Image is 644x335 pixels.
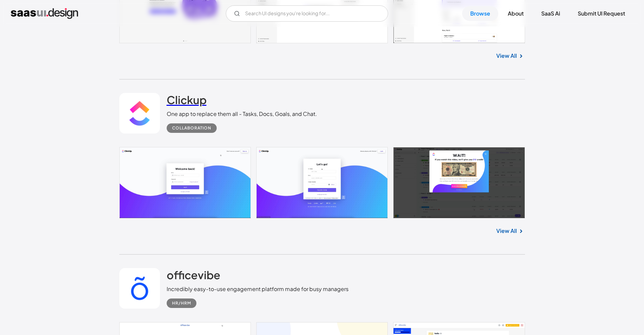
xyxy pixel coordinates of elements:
[226,5,388,22] input: Search UI designs you're looking for...
[167,268,220,282] h2: officevibe
[167,93,207,106] h2: Clickup
[167,93,207,110] a: Clickup
[570,6,633,21] a: Submit UI Request
[167,268,220,285] a: officevibe
[500,6,532,21] a: About
[172,299,191,307] div: HR/HRM
[496,227,517,235] a: View All
[11,8,78,19] a: home
[462,6,498,21] a: Browse
[496,52,517,60] a: View All
[226,5,388,22] form: Email Form
[167,285,349,293] div: Incredibly easy-to-use engagement platform made for busy managers
[533,6,568,21] a: SaaS Ai
[167,110,317,118] div: One app to replace them all - Tasks, Docs, Goals, and Chat.
[172,124,211,132] div: Collaboration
